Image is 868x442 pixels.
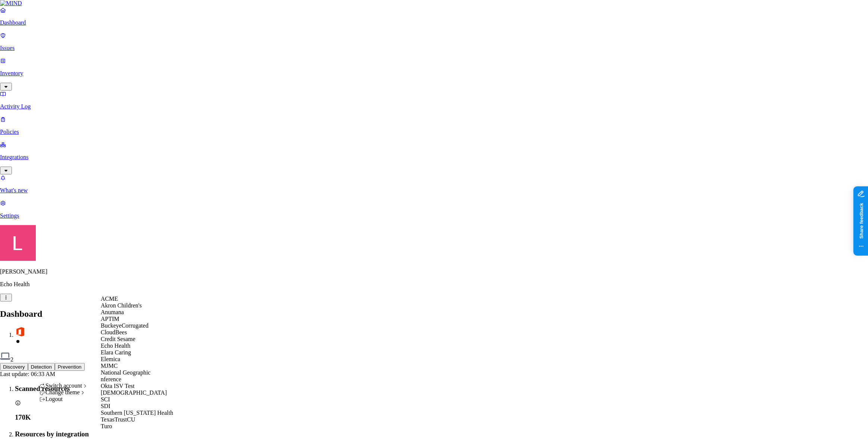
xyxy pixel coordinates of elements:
[101,309,124,315] span: Anumana
[101,356,120,362] span: Elemica
[101,383,135,389] span: Okta ISV Test
[101,302,142,309] span: Akron Children's
[101,349,131,356] span: Elara Caring
[101,410,173,416] span: Southern [US_STATE] Health
[39,396,88,402] div: Logout
[101,342,131,349] span: Echo Health
[101,316,119,322] span: APTIM
[101,423,112,429] span: Turo
[101,369,151,376] span: National Geographic
[101,296,118,302] span: ACME
[46,382,82,389] span: Switch account
[101,389,167,396] span: [DEMOGRAPHIC_DATA]
[101,416,135,423] span: TexasTrustCU
[46,389,80,395] span: Change theme
[101,396,110,402] span: SCI
[101,363,117,369] span: MJMC
[101,376,121,382] span: nference
[101,403,110,409] span: SDI
[101,322,148,329] span: BuckeyeCorrugated
[101,336,135,342] span: Credit Sesame
[101,329,127,335] span: CloudBees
